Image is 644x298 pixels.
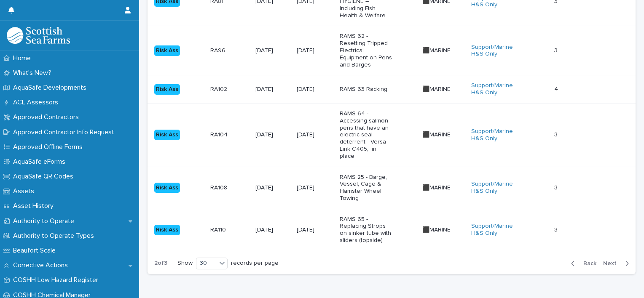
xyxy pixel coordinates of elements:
tr: Risk AssRA102RA102 [DATE][DATE]RAMS 63 Racking⬛MARINE⬛MARINE Support/Marine H&S Only 44 [148,75,636,104]
div: Risk Ass [154,130,180,140]
p: [DATE] [255,184,290,192]
span: Next [603,261,622,266]
p: Beaufort Scale [10,247,62,255]
p: COSHH Low Hazard Register [10,276,105,284]
p: AquaSafe eForms [10,158,72,166]
p: ⬛MARINE [422,225,452,234]
p: 3 [554,45,559,54]
p: AquaSafe Developments [10,84,93,92]
p: RAMS 64 - Accessing salmon pens that have an electric seal deterrent - Versa Link C405, in place [340,110,392,160]
p: [DATE] [297,47,333,54]
p: [DATE] [297,226,333,234]
p: 4 [554,84,560,93]
p: Show [177,260,193,267]
span: Back [578,261,596,266]
p: [DATE] [255,86,290,93]
p: RA96 [210,45,227,54]
p: 3 [554,130,559,138]
button: Back [564,260,600,267]
p: [DATE] [255,47,290,54]
p: RAMS 25 - Barge, Vessel, Cage & Hamster Wheel Towing [340,174,392,202]
p: What's New? [10,69,58,77]
p: Authority to Operate [10,217,81,225]
p: Asset History [10,202,60,210]
tr: Risk AssRA104RA104 [DATE][DATE]RAMS 64 - Accessing salmon pens that have an electric seal deterre... [148,103,636,167]
p: 2 of 3 [148,253,174,274]
p: records per page [231,260,279,267]
a: Support/Marine H&S Only [471,223,524,237]
div: Risk Ass [154,225,180,235]
p: ⬛MARINE [422,84,452,93]
p: [DATE] [255,226,290,234]
p: [DATE] [297,184,333,192]
p: [DATE] [297,131,333,138]
p: 3 [554,183,559,192]
div: Risk Ass [154,45,180,56]
p: ⬛MARINE [422,130,452,138]
p: Approved Contractor Info Request [10,128,121,136]
p: RAMS 63 Racking [340,86,392,93]
p: Authority to Operate Types [10,232,101,240]
p: Corrective Actions [10,261,75,269]
p: ACL Assessors [10,98,65,106]
a: Support/Marine H&S Only [471,128,524,142]
tr: Risk AssRA110RA110 [DATE][DATE]RAMS 65 - Replacing Strops on sinker tube with sliders (topside)⬛M... [148,209,636,251]
p: ⬛MARINE [422,45,452,54]
p: Approved Offline Forms [10,143,89,151]
a: Support/Marine H&S Only [471,181,524,195]
p: ⬛MARINE [422,183,452,192]
div: 30 [196,259,217,268]
div: Risk Ass [154,183,180,193]
p: RA102 [210,84,229,93]
p: RA108 [210,183,229,192]
p: Assets [10,187,41,195]
p: RA110 [210,225,228,234]
p: [DATE] [255,131,290,138]
p: RAMS 65 - Replacing Strops on sinker tube with sliders (topside) [340,216,392,244]
img: bPIBxiqnSb2ggTQWdOVV [7,27,70,44]
a: Support/Marine H&S Only [471,44,524,58]
a: Support/Marine H&S Only [471,82,524,96]
p: AquaSafe QR Codes [10,173,80,181]
p: 3 [554,225,559,234]
p: RA104 [210,130,229,138]
div: Risk Ass [154,84,180,95]
tr: Risk AssRA108RA108 [DATE][DATE]RAMS 25 - Barge, Vessel, Cage & Hamster Wheel Towing⬛MARINE⬛MARINE... [148,167,636,209]
tr: Risk AssRA96RA96 [DATE][DATE]RAMS 62 - Resetting Tripped Electrical Equipment on Pens and Barges⬛... [148,26,636,75]
p: RAMS 62 - Resetting Tripped Electrical Equipment on Pens and Barges [340,33,392,68]
p: Home [10,54,38,62]
button: Next [600,260,636,267]
p: [DATE] [297,86,333,93]
p: Approved Contractors [10,113,86,121]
